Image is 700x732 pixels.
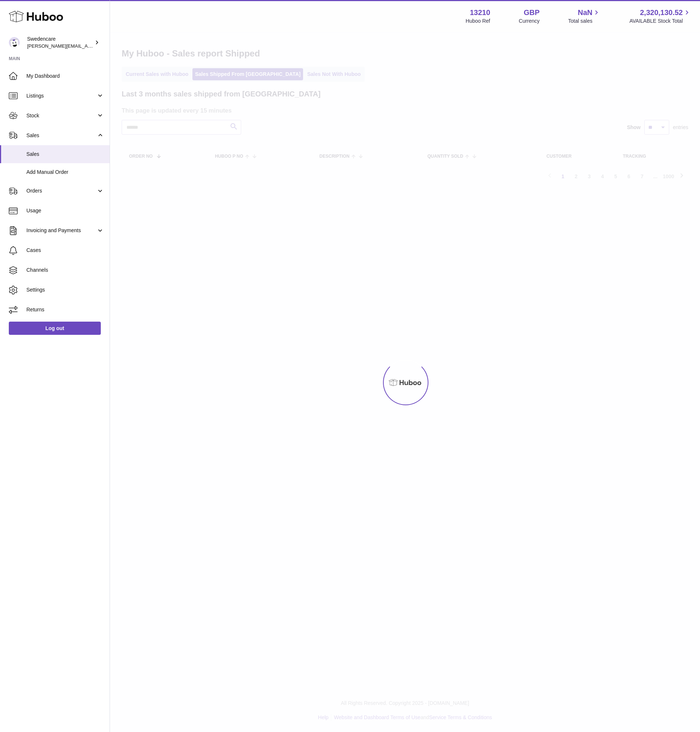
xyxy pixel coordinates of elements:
[27,36,93,50] div: Swedencare
[26,73,104,80] span: My Dashboard
[26,227,96,234] span: Invoicing and Payments
[568,18,601,25] span: Total sales
[26,247,104,254] span: Cases
[26,92,96,99] span: Listings
[629,18,691,25] span: AVAILABLE Stock Total
[26,207,104,214] span: Usage
[9,37,20,48] img: daniel.corbridge@swedencare.co.uk
[568,8,601,25] a: NaN Total sales
[26,151,104,158] span: Sales
[640,8,683,18] span: 2,320,130.52
[26,112,96,119] span: Stock
[470,8,490,18] strong: 13210
[26,187,96,194] span: Orders
[466,18,490,25] div: Huboo Ref
[578,8,592,18] span: NaN
[27,43,186,49] span: [PERSON_NAME][EMAIL_ADDRESS][PERSON_NAME][DOMAIN_NAME]
[26,169,104,176] span: Add Manual Order
[519,18,540,25] div: Currency
[26,306,104,313] span: Returns
[26,132,96,139] span: Sales
[26,286,104,293] span: Settings
[9,322,101,335] a: Log out
[524,8,539,18] strong: GBP
[26,267,104,274] span: Channels
[629,8,691,25] a: 2,320,130.52 AVAILABLE Stock Total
